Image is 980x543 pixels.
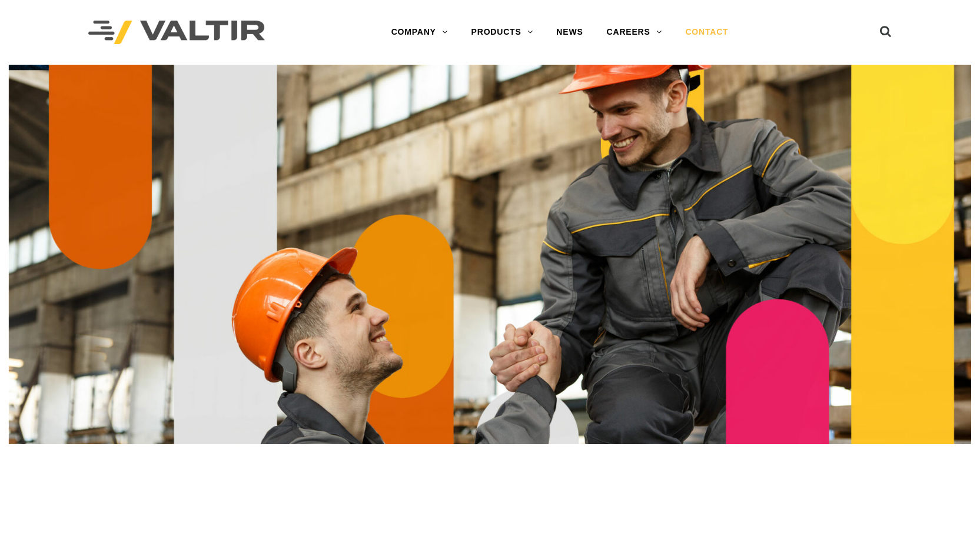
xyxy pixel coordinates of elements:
img: Contact_1 [9,65,971,444]
a: PRODUCTS [460,21,545,44]
img: Valtir [88,21,265,45]
a: COMPANY [380,21,460,44]
a: CAREERS [595,21,674,44]
a: NEWS [544,21,594,44]
a: CONTACT [673,21,740,44]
